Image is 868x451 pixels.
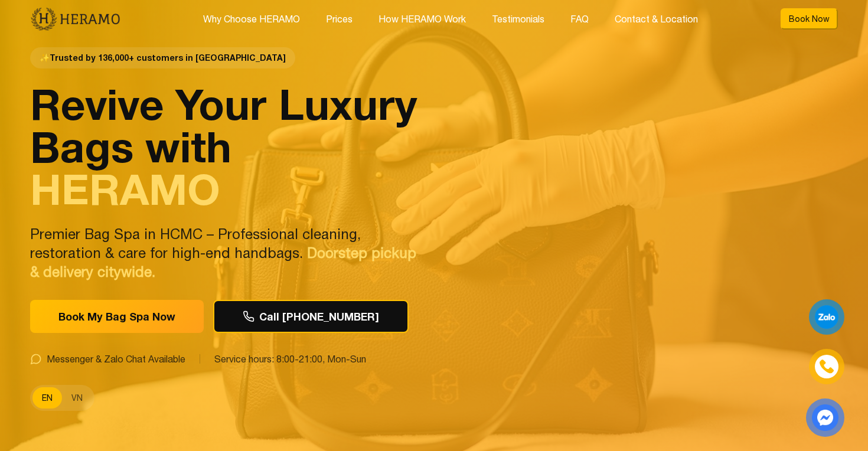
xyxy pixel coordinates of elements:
img: new-logo.3f60348b.png [30,6,120,31]
button: VN [62,387,92,408]
button: Contact & Location [611,11,701,27]
button: Book Now [781,8,838,30]
button: Prices [322,11,356,27]
span: Trusted by 136,000+ customers in [GEOGRAPHIC_DATA] [30,47,295,68]
button: EN [32,387,62,408]
button: Why Choose HERAMO [200,11,304,27]
h1: Revive Your Luxury Bags with [30,83,427,210]
button: How HERAMO Work [375,11,469,27]
span: Service hours: 8:00-21:00, Mon-Sun [214,352,366,366]
a: phone-icon [811,351,843,383]
span: Messenger & Zalo Chat Available [47,352,185,366]
button: FAQ [567,11,592,27]
button: Testimonials [488,11,548,27]
span: star [40,52,50,64]
button: Call [PHONE_NUMBER] [213,300,409,333]
button: Book My Bag Spa Now [30,300,204,333]
p: Premier Bag Spa in HCMC – Professional cleaning, restoration & care for high-end handbags. [30,224,427,281]
img: phone-icon [820,360,834,373]
span: HERAMO [30,164,220,214]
